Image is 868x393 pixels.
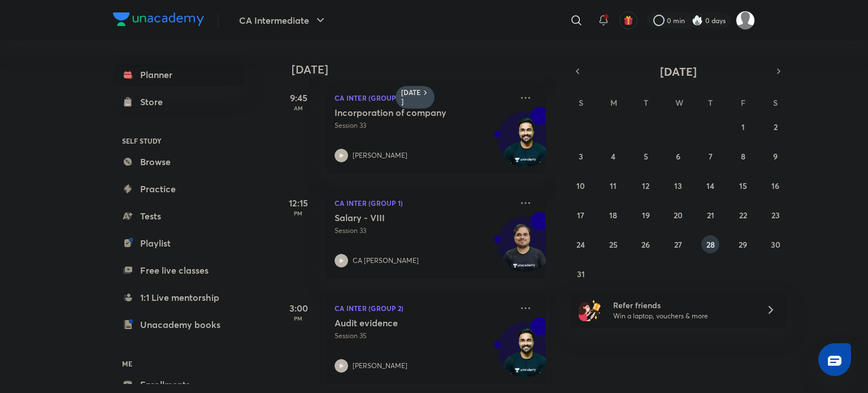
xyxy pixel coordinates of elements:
p: PM [276,210,321,217]
abbr: August 3, 2025 [579,151,583,162]
button: August 19, 2025 [637,206,655,224]
h5: Salary - VIII [335,212,475,223]
p: CA Inter (Group 1) [335,196,512,210]
abbr: Monday [610,97,617,108]
p: CA [PERSON_NAME] [353,256,419,266]
a: Playlist [113,232,244,254]
span: [DATE] [660,64,697,79]
button: August 7, 2025 [701,147,719,165]
button: August 13, 2025 [669,176,687,195]
button: August 9, 2025 [766,147,784,165]
a: Planner [113,63,244,86]
button: CA Intermediate [232,9,334,32]
abbr: August 14, 2025 [706,180,714,191]
button: August 5, 2025 [637,147,655,165]
a: Tests [113,205,244,227]
button: August 18, 2025 [604,206,622,224]
abbr: August 13, 2025 [674,180,682,191]
p: Win a laptop, vouchers & more [613,311,752,321]
img: Avatar [498,328,552,382]
abbr: August 1, 2025 [741,122,745,132]
abbr: August 7, 2025 [709,151,713,162]
abbr: August 8, 2025 [741,151,745,162]
button: August 30, 2025 [766,235,784,253]
button: avatar [619,11,637,29]
abbr: August 28, 2025 [706,239,715,250]
button: August 22, 2025 [734,206,752,224]
a: Free live classes [113,259,244,282]
img: Company Logo [113,12,204,26]
h5: 9:45 [276,91,321,105]
abbr: August 27, 2025 [674,239,682,250]
abbr: August 25, 2025 [609,239,618,250]
abbr: Friday [741,97,745,108]
img: Avatar [498,223,552,277]
h5: 3:00 [276,301,321,315]
button: August 28, 2025 [701,235,719,253]
p: Session 35 [335,331,512,341]
button: August 23, 2025 [766,206,784,224]
h5: 12:15 [276,196,321,210]
img: referral [579,299,601,321]
button: August 16, 2025 [766,176,784,195]
abbr: August 15, 2025 [739,180,747,191]
abbr: August 17, 2025 [577,210,584,221]
p: CA Inter (Group 1) [335,91,512,105]
abbr: August 16, 2025 [771,180,779,191]
button: August 24, 2025 [572,235,590,253]
button: August 14, 2025 [701,176,719,195]
abbr: Sunday [579,97,583,108]
abbr: August 6, 2025 [676,151,680,162]
abbr: August 31, 2025 [577,269,585,279]
a: Unacademy books [113,313,244,336]
button: August 4, 2025 [604,147,622,165]
button: August 10, 2025 [572,176,590,195]
a: Browse [113,150,244,173]
abbr: August 4, 2025 [611,151,615,162]
img: streak [692,15,703,26]
button: August 27, 2025 [669,235,687,253]
abbr: August 24, 2025 [576,239,585,250]
abbr: August 19, 2025 [642,210,650,221]
a: Store [113,90,244,113]
img: Avatar [498,118,552,172]
abbr: August 10, 2025 [576,180,585,191]
abbr: August 12, 2025 [642,180,649,191]
p: CA Inter (Group 2) [335,301,512,315]
img: avatar [623,15,633,25]
button: August 21, 2025 [701,206,719,224]
button: August 6, 2025 [669,147,687,165]
p: Session 33 [335,120,512,131]
abbr: August 11, 2025 [610,180,617,191]
abbr: August 26, 2025 [641,239,650,250]
abbr: August 5, 2025 [644,151,648,162]
button: August 26, 2025 [637,235,655,253]
a: Company Logo [113,12,204,29]
button: August 20, 2025 [669,206,687,224]
button: August 29, 2025 [734,235,752,253]
button: August 8, 2025 [734,147,752,165]
p: AM [276,105,321,111]
abbr: August 30, 2025 [771,239,780,250]
a: 1:1 Live mentorship [113,286,244,309]
abbr: August 9, 2025 [773,151,778,162]
button: [DATE] [585,63,771,79]
p: [PERSON_NAME] [353,150,407,161]
button: August 15, 2025 [734,176,752,195]
button: August 11, 2025 [604,176,622,195]
h6: Refer friends [613,299,752,311]
button: August 17, 2025 [572,206,590,224]
abbr: August 20, 2025 [674,210,683,221]
abbr: Saturday [773,97,778,108]
abbr: August 23, 2025 [771,210,780,221]
abbr: August 22, 2025 [739,210,747,221]
button: August 2, 2025 [766,118,784,136]
abbr: Thursday [708,97,713,108]
p: [PERSON_NAME] [353,361,407,371]
h6: [DATE] [401,88,421,106]
abbr: Wednesday [675,97,683,108]
abbr: August 29, 2025 [739,239,747,250]
button: August 3, 2025 [572,147,590,165]
button: August 31, 2025 [572,265,590,283]
h4: [DATE] [292,63,557,76]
